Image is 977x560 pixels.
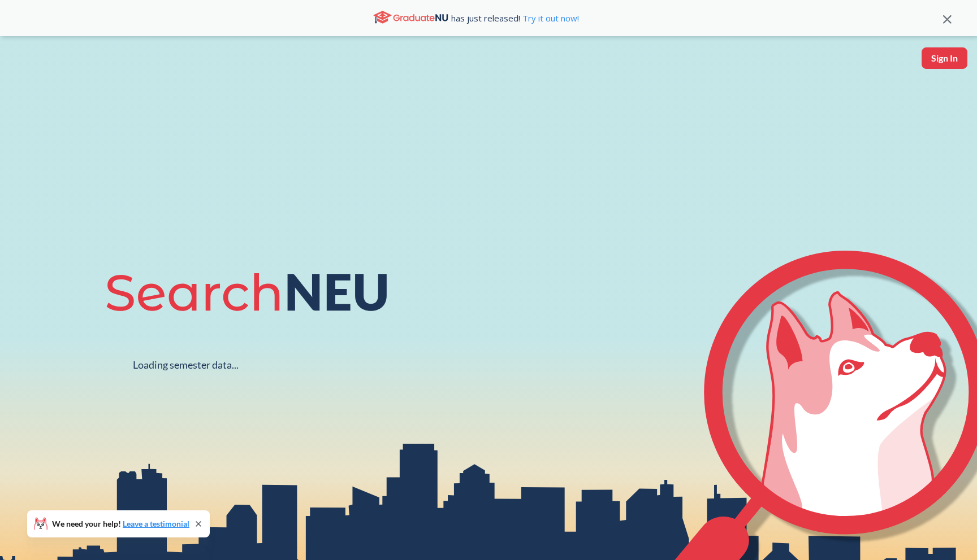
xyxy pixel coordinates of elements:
[922,47,967,69] button: Sign In
[520,12,579,24] a: Try it out now!
[11,47,38,85] a: sandbox logo
[11,47,38,82] img: sandbox logo
[123,519,189,528] a: Leave a testimonial
[52,520,189,528] span: We need your help!
[133,358,239,371] div: Loading semester data...
[451,12,579,24] span: has just released!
